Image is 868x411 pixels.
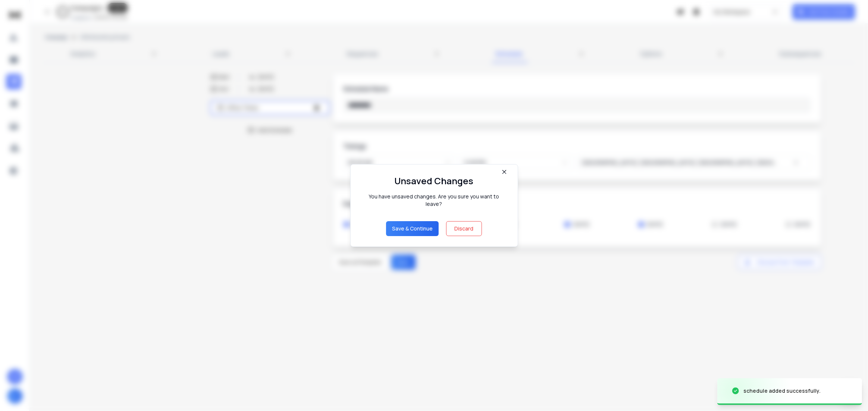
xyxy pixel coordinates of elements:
div: You have unsaved changes. Are you sure you want to leave? [361,193,507,208]
button: Discard [446,221,482,236]
h1: Unsaved Changes [395,175,474,187]
div: schedule added successfully. [743,387,821,395]
button: Save & Continue [386,221,439,236]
